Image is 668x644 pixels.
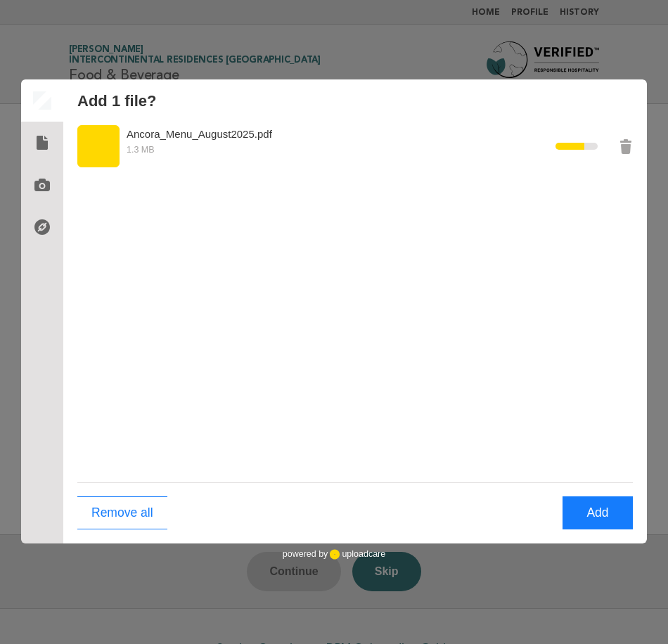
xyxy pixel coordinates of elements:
[127,125,316,143] div: Ancora_Menu_August2025.pdf
[563,496,633,529] button: Add
[605,125,647,167] button: Remove Ancora_Menu_August2025.pdf
[21,122,63,164] div: Local Files
[21,206,63,248] div: Direct Link
[77,143,534,157] div: 1.3 MB
[283,543,385,565] div: powered by
[328,549,385,560] a: uploadcare
[77,125,548,167] div: Preview Ancora_Menu_August2025.pdf
[77,496,167,529] button: Remove all
[77,92,156,110] div: Add 1 file?
[21,164,63,206] div: Camera
[21,79,63,122] div: Preview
